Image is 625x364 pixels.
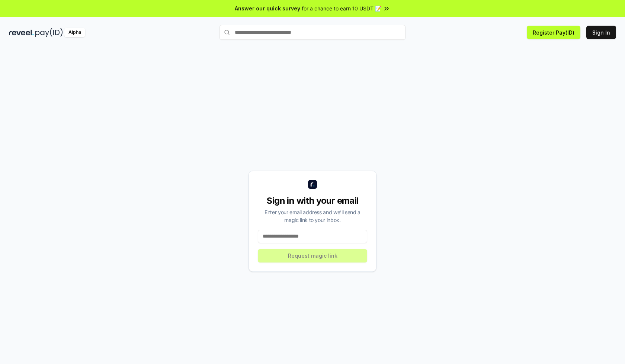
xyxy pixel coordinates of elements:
img: pay_id [35,28,63,37]
button: Register Pay(ID) [527,26,580,39]
img: logo_small [308,180,317,189]
div: Sign in with your email [258,195,367,207]
img: reveel_dark [9,28,34,37]
span: for a chance to earn 10 USDT 📝 [302,4,381,12]
span: Answer our quick survey [235,4,300,12]
button: Sign In [586,26,616,39]
div: Enter your email address and we’ll send a magic link to your inbox. [258,208,367,224]
div: Alpha [64,28,85,37]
